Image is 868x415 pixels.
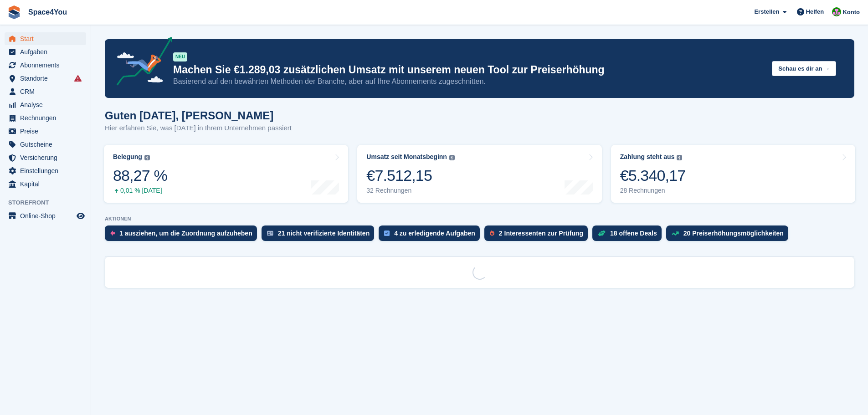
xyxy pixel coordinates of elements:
[7,5,21,19] img: stora-icon-8386f47178a22dfd0bd8f6a31ec36ba5ce8667c1dd55bd0f319d3a0aa187defe.svg
[20,46,75,58] span: Aufgaben
[384,231,390,236] img: task-75834270c22a3079a89374b754ae025e5fb1db73e45f91037f5363f120a921f8.svg
[25,5,71,20] a: Space4You
[113,153,142,161] div: Belegung
[394,230,475,237] div: 4 zu erledigende Aufgaben
[620,166,686,185] div: €5.340,17
[20,178,75,190] span: Kapital
[20,59,75,72] span: Abonnements
[379,225,484,246] a: 4 zu erledigende Aufgaben
[104,145,348,203] a: Belegung 88,27 % 0,01 % [DATE]
[610,230,657,237] div: 18 offene Deals
[262,225,379,246] a: 21 nicht verifizierte Identitäten
[113,166,167,185] div: 88,27 %
[20,72,75,85] span: Standorte
[278,230,370,237] div: 21 nicht verifizierte Identitäten
[8,198,91,207] span: Storefront
[110,231,115,236] img: move_outs_to_deallocate_icon-f764333ba52eb49d3ac5e1228854f67142a1ed5810a6f6cc68b1a99e826820c5.svg
[5,125,86,138] a: menu
[5,138,86,151] a: menu
[105,109,292,122] h1: Guten [DATE], [PERSON_NAME]
[592,225,666,246] a: 18 offene Deals
[105,216,854,222] p: AKTIONEN
[5,98,86,111] a: menu
[105,225,262,246] a: 1 ausziehen, um die Zuordnung aufzuheben
[20,138,75,151] span: Gutscheine
[620,153,675,161] div: Zahlung steht aus
[620,187,686,195] div: 28 Rechnungen
[5,72,86,85] a: menu
[20,112,75,124] span: Rechnungen
[119,230,252,237] div: 1 ausziehen, um die Zuordnung aufzuheben
[357,145,601,203] a: Umsatz seit Monatsbeginn €7.512,15 32 Rechnungen
[806,7,824,16] span: Helfen
[666,225,793,246] a: 20 Preiserhöhungsmöglichkeiten
[267,231,273,236] img: verify_identity-adf6edd0f0f0b5bbfe63781bf79b02c33cf7c696d77639b501bdc392416b5a36.svg
[5,32,86,45] a: menu
[842,8,860,17] span: Konto
[20,32,75,45] span: Start
[484,225,592,246] a: 2 Interessenten zur Prüfung
[772,61,836,76] button: Schau es dir an →
[20,151,75,164] span: Versicherung
[20,125,75,138] span: Preise
[499,230,583,237] div: 2 Interessenten zur Prüfung
[366,187,455,195] div: 32 Rechnungen
[74,75,82,82] i: Es sind Fehler bei der Synchronisierung von Smart-Einträgen aufgetreten
[490,231,494,236] img: prospect-51fa495bee0391a8d652442698ab0144808aea92771e9ea1ae160a38d050c398.svg
[611,145,855,203] a: Zahlung steht aus €5.340,17 28 Rechnungen
[683,230,784,237] div: 20 Preiserhöhungsmöglichkeiten
[5,164,86,177] a: menu
[5,151,86,164] a: menu
[672,231,679,236] img: price_increase_opportunities-93ffe204e8149a01c8c9dc8f82e8f89637d9d84a8eef4429ea346261dce0b2c0.svg
[173,77,765,87] p: Basierend auf den bewährten Methoden der Branche, aber auf Ihre Abonnements zugeschnitten.
[832,7,841,16] img: Luca-André Talhoff
[105,123,292,133] p: Hier erfahren Sie, was [DATE] in Ihrem Unternehmen passiert
[5,46,86,58] a: menu
[20,85,75,98] span: CRM
[598,230,606,236] img: deal-1b604bf984904fb50ccaf53a9ad4b4a5d6e5aea283cecdc64d6e3604feb123c2.svg
[144,155,150,160] img: icon-info-grey-7440780725fd019a000dd9b08b2336e03edf1995a4989e88bcd33f0948082b44.svg
[5,59,86,72] a: menu
[5,112,86,124] a: menu
[366,166,455,185] div: €7.512,15
[113,187,167,195] div: 0,01 % [DATE]
[75,210,86,221] a: Vorschau-Shop
[5,178,86,190] a: menu
[754,7,779,16] span: Erstellen
[677,155,682,160] img: icon-info-grey-7440780725fd019a000dd9b08b2336e03edf1995a4989e88bcd33f0948082b44.svg
[173,52,187,61] div: NEU
[5,210,86,222] a: Speisekarte
[20,98,75,111] span: Analyse
[109,37,173,89] img: price-adjustments-announcement-icon-8257ccfd72463d97f412b2fc003d46551f7dbcb40ab6d574587a9cd5c0d94...
[20,210,75,222] span: Online-Shop
[366,153,447,161] div: Umsatz seit Monatsbeginn
[173,63,765,77] p: Machen Sie €1.289,03 zusätzlichen Umsatz mit unserem neuen Tool zur Preiserhöhung
[449,155,455,160] img: icon-info-grey-7440780725fd019a000dd9b08b2336e03edf1995a4989e88bcd33f0948082b44.svg
[5,85,86,98] a: menu
[20,164,75,177] span: Einstellungen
